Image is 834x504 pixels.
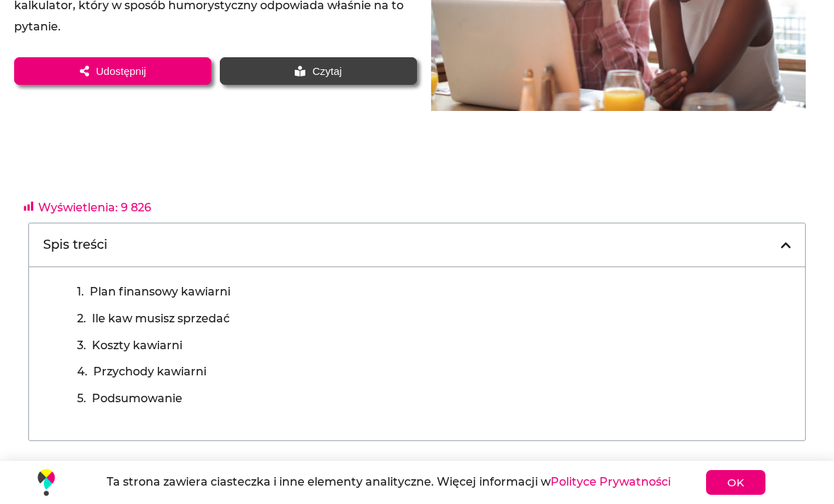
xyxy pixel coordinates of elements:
[727,477,744,488] span: OK
[121,201,151,214] span: 9 826
[706,470,765,495] a: OK
[92,308,230,329] a: Ile kaw musisz sprzedać
[43,238,781,253] h4: Spis treści
[220,57,417,85] a: Czytaj
[90,281,230,303] a: Plan finansowy kawiarni
[92,388,182,409] a: Podsumowanie
[93,361,206,382] a: Przychody kawiarni
[32,468,61,497] img: własna kawiarnia
[551,475,671,488] a: Polityce Prywatności
[96,66,146,76] span: Udostępnij
[38,201,118,214] span: Wyświetlenia:
[14,57,211,85] a: Udostępnij
[781,240,791,251] div: Close table of contents
[86,475,692,490] h2: Ta strona zawiera ciasteczka i inne elementy analityczne. Więcej informacji w
[92,335,182,356] a: Koszty kawiarni
[312,66,342,76] span: Czytaj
